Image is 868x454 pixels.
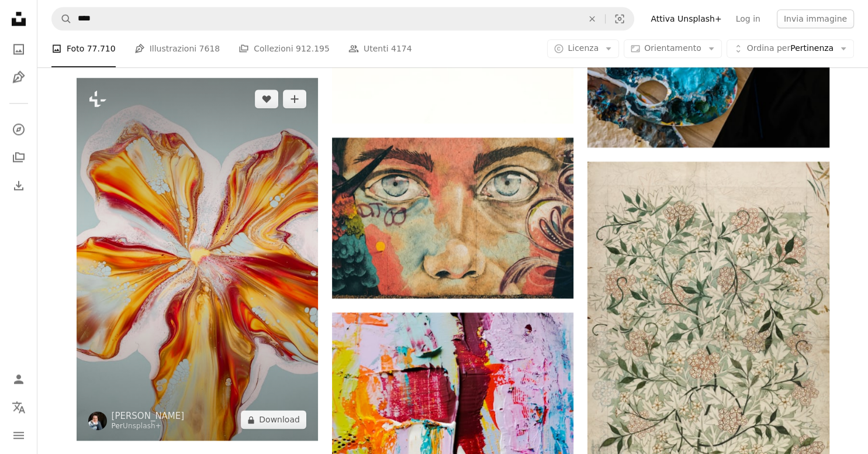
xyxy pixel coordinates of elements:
[587,338,829,348] a: tessuto floreale verde e bianco
[52,8,72,30] button: Cerca su Unsplash
[283,90,306,108] button: Aggiungi alla Collezione
[547,40,619,59] button: Licenza
[238,30,330,68] a: Collezioni 912.195
[77,254,318,264] a: un dipinto di un fiore su uno sfondo blu
[332,212,573,223] a: graffiti floreali del ritratto della persona
[123,422,161,430] a: Unsplash+
[777,9,854,28] button: Invia immagine
[7,174,30,197] a: Cronologia download
[568,44,599,53] span: Licenza
[134,30,220,68] a: Illustrazioni 7618
[332,137,573,298] img: graffiti floreali del ritratto della persona
[296,43,330,56] span: 912.195
[112,422,185,431] div: Per
[7,37,30,61] a: Foto
[241,410,306,429] button: Download
[624,40,721,59] button: Orientamento
[391,43,412,56] span: 4174
[51,7,634,30] form: Trova visual in tutto il sito
[606,8,634,30] button: Ricerca visiva
[7,367,30,391] a: Accedi / Registrati
[7,66,30,89] a: Illustrazioni
[7,424,30,447] button: Menu
[255,90,278,108] button: Mi piace
[7,395,30,419] button: Lingua
[729,9,767,28] a: Log in
[199,43,220,56] span: 7618
[747,44,790,53] span: Ordina per
[88,411,107,430] img: Vai al profilo di Susan Wilkinson
[112,410,185,422] a: [PERSON_NAME]
[644,9,728,28] a: Attiva Unsplash+
[77,78,318,441] img: un dipinto di un fiore su uno sfondo blu
[7,118,30,141] a: Esplora
[579,8,605,30] button: Elimina
[7,7,30,33] a: Home — Unsplash
[727,40,854,59] button: Ordina perPertinenza
[644,44,701,53] span: Orientamento
[747,43,834,55] span: Pertinenza
[7,146,30,169] a: Collezioni
[348,30,412,68] a: Utenti 4174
